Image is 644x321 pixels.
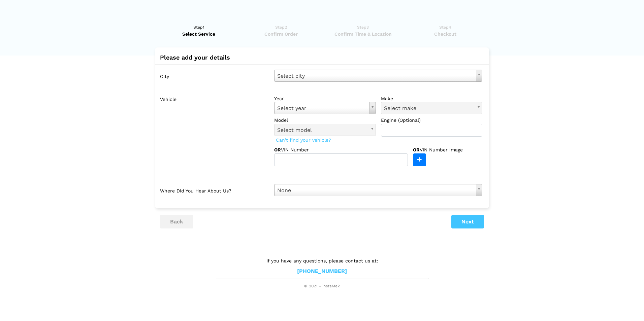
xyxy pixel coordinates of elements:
[274,102,376,114] a: Select year
[277,186,473,195] span: None
[274,184,482,196] a: None
[277,72,473,80] span: Select city
[216,257,428,264] p: If you have any questions, please contact us at:
[274,136,333,144] span: Can't find your vehicle?
[277,104,367,113] span: Select year
[274,95,376,102] label: year
[413,146,477,153] label: VIN Number Image
[381,95,483,102] label: make
[160,215,193,228] button: back
[384,104,474,113] span: Select make
[381,117,483,123] label: Engine (Optional)
[242,31,320,37] span: Confirm Order
[274,70,482,82] a: Select city
[413,147,420,152] strong: OR
[160,184,269,196] label: Where did you hear about us?
[216,284,428,289] span: © 2021 - instaMek
[406,24,484,37] a: Step4
[242,24,320,37] a: Step2
[451,215,484,228] button: Next
[297,268,347,275] a: [PHONE_NUMBER]
[160,54,484,61] h2: Please add your details
[160,70,269,82] label: City
[274,124,376,136] a: Select model
[274,117,376,123] label: model
[274,147,281,152] strong: OR
[160,31,238,37] span: Select Service
[381,102,483,114] a: Select make
[274,146,330,153] label: VIN Number
[324,24,402,37] a: Step3
[406,31,484,37] span: Checkout
[160,24,238,37] a: Step1
[277,126,367,135] span: Select model
[160,93,269,166] label: Vehicle
[324,31,402,37] span: Confirm Time & Location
